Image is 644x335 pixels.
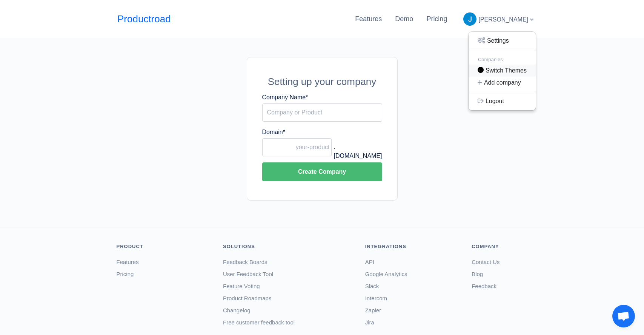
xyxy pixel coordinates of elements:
[472,243,531,250] div: Company
[223,259,267,265] a: Feedback Boards
[365,295,387,301] a: Intercom
[262,128,285,137] label: Domain
[460,9,536,29] div: [PERSON_NAME]
[472,283,496,289] a: Feedback
[472,259,500,265] a: Contact Us
[223,243,354,250] div: Solutions
[612,305,635,327] a: Open chat
[355,15,382,23] a: Features
[365,283,379,289] a: Slack
[117,243,212,250] div: Product
[365,259,374,265] a: API
[332,128,382,142] div: .[DOMAIN_NAME]
[469,95,536,107] a: Logout
[117,12,171,26] a: Productroad
[426,15,447,23] a: Pricing
[365,271,407,277] a: Google Analytics
[223,271,273,277] a: User Feedback Tool
[472,271,483,277] a: Blog
[262,93,308,102] label: Company Name
[365,319,374,326] a: Jira
[262,103,382,122] input: Company or Product
[365,307,381,313] a: Zapier
[478,16,528,23] span: [PERSON_NAME]
[223,307,251,313] a: Changelog
[469,35,536,47] a: Settings
[478,67,484,73] img: Switch Themes logo
[262,138,332,156] input: your-product
[223,319,295,326] a: Free customer feedback tool
[395,15,413,23] a: Demo
[365,243,461,250] div: Integrations
[469,65,536,77] a: Switch Themes
[478,56,526,63] div: Companies
[117,259,139,265] a: Features
[262,162,382,181] button: Create Company
[468,31,536,111] div: [PERSON_NAME]
[223,283,260,289] a: Feature Voting
[469,77,536,89] a: Add company
[223,295,271,301] a: Product Roadmaps
[117,271,134,277] a: Pricing
[463,12,476,26] img: Jan Lopez userpic
[262,74,382,89] div: Setting up your company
